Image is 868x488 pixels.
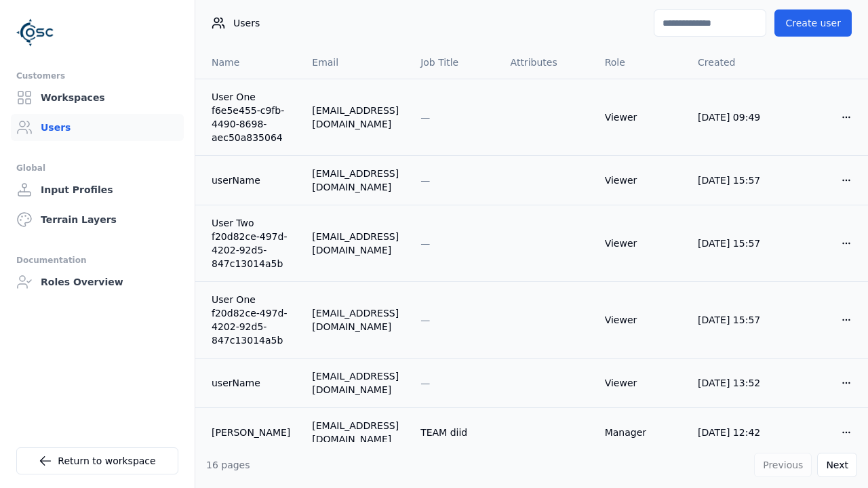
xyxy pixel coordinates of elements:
[420,112,430,123] span: —
[420,314,430,325] span: —
[16,160,178,176] div: Global
[11,114,184,141] a: Users
[11,176,184,203] a: Input Profiles
[212,90,290,144] a: User One f6e5e455-c9fb-4490-8698-aec50a835064
[698,426,768,439] div: [DATE] 12:42
[605,110,676,124] div: Viewer
[206,460,250,470] span: 16 pages
[687,46,779,79] th: Created
[698,376,768,390] div: [DATE] 13:52
[410,46,499,79] th: Job Title
[212,216,290,270] a: User Two f20d82ce-497d-4202-92d5-847c13014a5b
[605,376,676,390] div: Viewer
[420,426,488,439] div: TEAM diid
[212,426,290,439] a: [PERSON_NAME]
[16,68,178,84] div: Customers
[312,369,399,396] div: [EMAIL_ADDRESS][DOMAIN_NAME]
[16,14,54,52] img: Logo
[817,453,857,477] button: Next
[605,313,676,327] div: Viewer
[312,306,399,333] div: [EMAIL_ADDRESS][DOMAIN_NAME]
[420,175,430,186] span: —
[11,84,184,111] a: Workspaces
[212,293,290,347] a: User One f20d82ce-497d-4202-92d5-847c13014a5b
[16,447,178,474] a: Return to workspace
[11,268,184,296] a: Roles Overview
[698,237,768,250] div: [DATE] 15:57
[698,174,768,187] div: [DATE] 15:57
[605,174,676,187] div: Viewer
[605,426,676,439] div: Manager
[500,46,594,79] th: Attributes
[774,9,852,37] button: Create user
[312,230,399,257] div: [EMAIL_ADDRESS][DOMAIN_NAME]
[233,16,260,30] span: Users
[698,110,768,124] div: [DATE] 09:49
[16,252,178,268] div: Documentation
[594,46,687,79] th: Role
[420,238,430,249] span: —
[195,46,301,79] th: Name
[698,313,768,327] div: [DATE] 15:57
[312,104,399,131] div: [EMAIL_ADDRESS][DOMAIN_NAME]
[420,378,430,388] span: —
[312,167,399,194] div: [EMAIL_ADDRESS][DOMAIN_NAME]
[312,419,399,446] div: [EMAIL_ADDRESS][DOMAIN_NAME]
[605,237,676,250] div: Viewer
[301,46,410,79] th: Email
[212,174,290,187] a: userName
[212,376,290,390] a: userName
[11,206,184,233] a: Terrain Layers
